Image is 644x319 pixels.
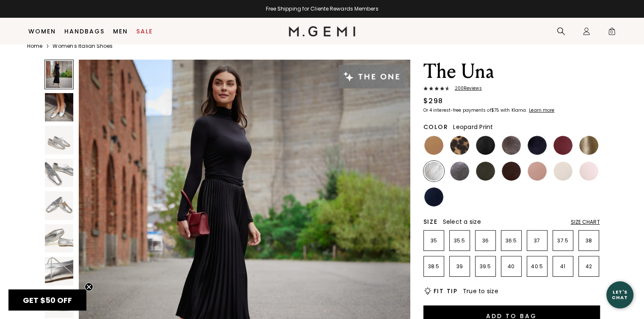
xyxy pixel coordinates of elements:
img: Ballerina Pink [579,162,598,181]
p: 37 [527,237,547,244]
p: 36 [475,237,495,244]
span: True to size [463,287,498,295]
img: Silver [424,162,443,181]
p: 37.5 [553,237,573,244]
img: Military [476,162,495,181]
img: Cocoa [502,136,521,155]
img: Midnight Blue [528,136,547,155]
klarna-placement-style-amount: $75 [491,107,499,113]
p: 40.5 [527,263,547,270]
img: Chocolate [502,162,521,181]
a: Handbags [64,28,105,35]
a: Men [113,28,128,35]
img: The Una [45,257,74,286]
a: Women [28,28,56,35]
img: Light Tan [424,136,443,155]
img: The Una [45,93,74,122]
img: M.Gemi [289,26,355,36]
p: 42 [579,263,599,270]
img: Ecru [553,162,572,181]
p: 40 [501,263,521,270]
span: Select a size [443,217,481,226]
div: GET $50 OFFClose teaser [8,289,86,311]
img: Burgundy [553,136,572,155]
img: Gunmetal [450,162,469,181]
div: Let's Chat [606,289,633,300]
div: Size Chart [571,219,600,225]
span: 0 [608,29,616,37]
p: 35.5 [450,237,470,244]
img: Navy [424,187,443,206]
h2: Fit Tip [434,288,458,294]
a: Sale [136,28,153,35]
p: 41 [553,263,573,270]
img: Black [476,136,495,155]
klarna-placement-style-body: Or 4 interest-free payments of [423,107,491,113]
p: 39 [450,263,470,270]
span: Leopard Print [453,123,493,131]
p: 39.5 [475,263,495,270]
div: $298 [423,96,443,106]
h2: Color [423,124,448,130]
img: The Una [45,159,74,187]
img: Leopard Print [450,136,469,155]
button: Close teaser [85,283,93,291]
img: Antique Rose [528,162,547,181]
klarna-placement-style-body: with Klarna [500,107,528,113]
p: 36.5 [501,237,521,244]
a: Home [27,43,42,49]
klarna-placement-style-cta: Learn more [529,107,554,113]
p: 38.5 [424,263,444,270]
p: 35 [424,237,444,244]
img: The Una [45,126,74,154]
span: GET $50 OFF [23,295,72,305]
img: The Una [45,191,74,220]
img: Gold [579,136,598,155]
img: The Una [45,224,74,253]
h1: The Una [423,60,600,83]
p: 38 [579,237,599,244]
a: Learn more [528,108,554,113]
a: Women's Italian Shoes [53,43,113,49]
a: 200Reviews [423,86,600,93]
span: 200 Review s [450,86,482,91]
h2: Size [423,218,438,225]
